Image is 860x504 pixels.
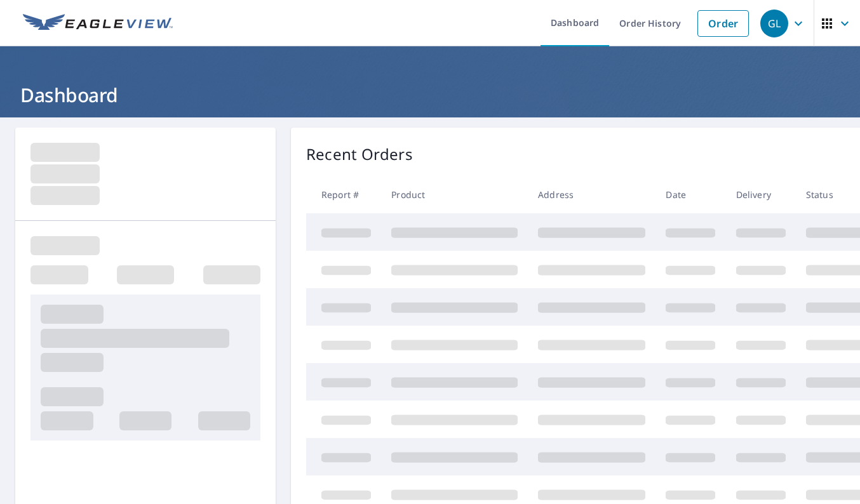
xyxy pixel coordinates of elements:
[760,10,788,37] div: GL
[306,143,413,166] p: Recent Orders
[697,10,749,37] a: Order
[15,82,845,108] h1: Dashboard
[726,176,796,213] th: Delivery
[381,176,528,213] th: Product
[528,176,655,213] th: Address
[655,176,725,213] th: Date
[23,14,173,33] img: EV Logo
[306,176,381,213] th: Report #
